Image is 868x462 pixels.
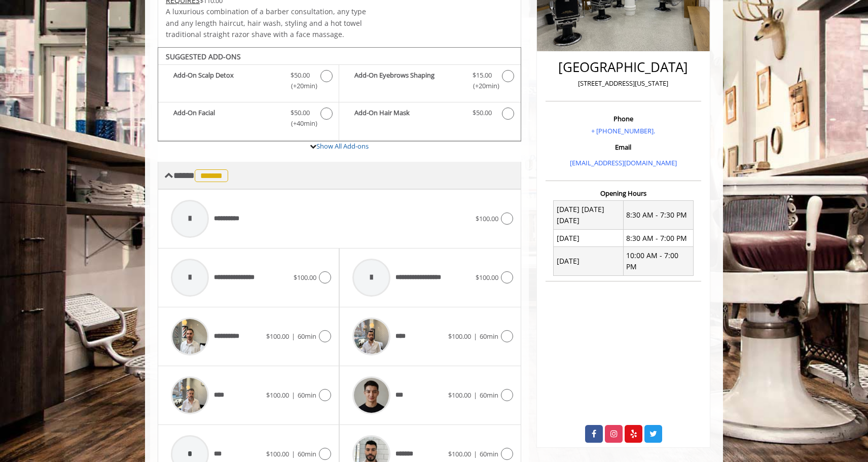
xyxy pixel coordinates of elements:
[480,449,498,458] span: 60min
[294,273,316,282] span: $100.00
[480,332,498,341] span: 60min
[344,70,515,94] label: Add-On Eyebrows Shaping
[554,201,624,230] td: [DATE] [DATE] [DATE]
[448,449,471,458] span: $100.00
[292,332,295,341] span: |
[173,108,280,129] b: Add-On Facial
[548,60,699,75] h2: [GEOGRAPHIC_DATA]
[354,70,462,91] b: Add-On Eyebrows Shaping
[298,449,316,458] span: 60min
[166,52,241,61] b: SUGGESTED ADD-ONS
[476,214,498,223] span: $100.00
[448,332,471,341] span: $100.00
[474,449,477,458] span: |
[291,108,310,118] span: $50.00
[570,158,677,167] a: [EMAIL_ADDRESS][DOMAIN_NAME]
[548,78,699,89] p: [STREET_ADDRESS][US_STATE]
[298,332,316,341] span: 60min
[473,70,492,81] span: $15.00
[163,70,334,94] label: Add-On Scalp Detox
[480,390,498,400] span: 60min
[554,230,624,247] td: [DATE]
[163,108,334,131] label: Add-On Facial
[623,201,693,230] td: 8:30 AM - 7:30 PM
[476,273,498,282] span: $100.00
[474,390,477,400] span: |
[448,390,471,400] span: $100.00
[173,70,280,91] b: Add-On Scalp Detox
[266,449,289,458] span: $100.00
[474,332,477,341] span: |
[298,390,316,400] span: 60min
[354,108,462,120] b: Add-On Hair Mask
[473,108,492,118] span: $50.00
[285,81,315,91] span: (+20min )
[285,118,315,129] span: (+40min )
[158,47,521,141] div: The Made Man Master Cut and Shave Add-onS
[344,108,515,122] label: Add-On Hair Mask
[292,449,295,458] span: |
[166,6,370,40] p: A luxurious combination of a barber consultation, any type and any length haircut, hair wash, sty...
[554,247,624,276] td: [DATE]
[623,230,693,247] td: 8:30 AM - 7:00 PM
[467,81,497,91] span: (+20min )
[292,390,295,400] span: |
[591,126,655,135] a: + [PHONE_NUMBER].
[623,247,693,276] td: 10:00 AM - 7:00 PM
[291,70,310,81] span: $50.00
[266,390,289,400] span: $100.00
[548,144,699,151] h3: Email
[548,115,699,122] h3: Phone
[266,332,289,341] span: $100.00
[546,190,701,197] h3: Opening Hours
[316,141,369,151] a: Show All Add-ons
